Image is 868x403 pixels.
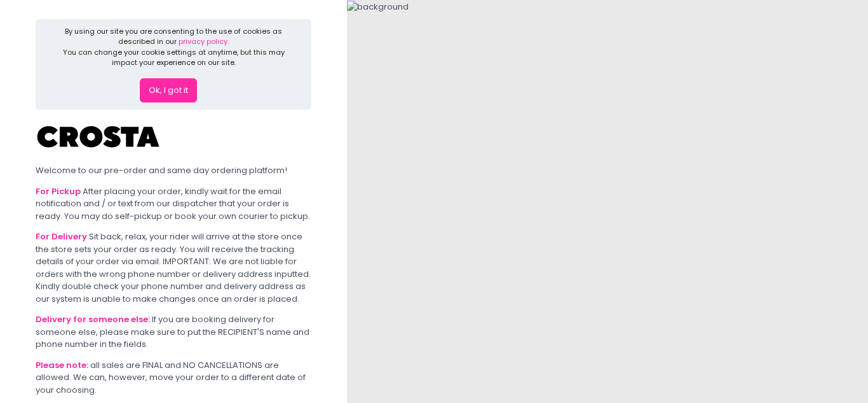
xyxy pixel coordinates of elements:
b: For Pickup [36,185,81,197]
div: all sales are FINAL and NO CANCELLATIONS are allowed. We can, however, move your order to a diffe... [36,359,311,397]
div: After placing your order, kindly wait for the email notification and / or text from our dispatche... [36,185,311,223]
b: For Delivery [36,230,87,243]
button: Ok, I got it [140,78,197,103]
a: privacy policy. [179,36,229,46]
b: Please note: [36,359,88,371]
div: By using our site you are consenting to the use of cookies as described in our You can change you... [57,26,290,68]
img: Crosta Pizzeria [36,118,163,156]
b: Delivery for someone else: [36,313,150,325]
img: background [347,1,409,13]
div: Sit back, relax, your rider will arrive at the store once the store sets your order as ready. You... [36,230,311,305]
div: Welcome to our pre-order and same day ordering platform! [36,164,311,177]
div: If you are booking delivery for someone else, please make sure to put the RECIPIENT'S name and ph... [36,313,311,351]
